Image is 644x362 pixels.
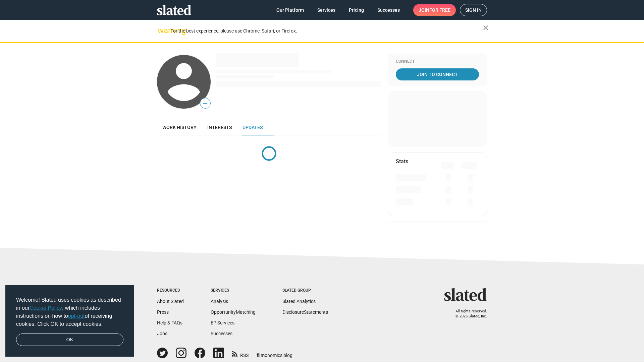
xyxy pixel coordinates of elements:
a: dismiss cookie message [16,334,123,346]
div: For the best experience, please use Chrome, Safari, or Firefox. [170,26,483,36]
span: — [200,99,210,108]
span: Join To Connect [397,68,478,80]
span: Interests [207,125,232,130]
a: Successes [211,331,232,336]
a: DisclosureStatements [282,309,328,315]
mat-card-title: Stats [396,158,408,165]
a: Our Platform [271,4,309,16]
a: Cookie Policy [30,305,62,311]
div: Resources [157,288,184,293]
a: EP Services [211,320,234,325]
span: for free [429,4,450,16]
div: Slated Group [282,288,328,293]
span: Join [419,4,450,16]
a: OpportunityMatching [211,309,256,315]
p: All rights reserved. © 2025 Slated, Inc. [448,309,487,319]
a: Work history [157,119,202,135]
a: RSS [232,348,249,359]
span: Updates [243,125,263,130]
a: Joinfor free [413,4,456,16]
mat-icon: warning [158,26,166,35]
span: Services [317,4,335,16]
div: Services [211,288,256,293]
span: Work history [162,125,197,130]
a: Updates [237,119,268,135]
a: opt-out [68,313,85,319]
a: Join To Connect [396,68,479,80]
a: Jobs [157,331,167,336]
span: Pricing [349,4,364,16]
div: cookieconsent [5,285,134,357]
a: Sign in [460,4,487,16]
a: Slated Analytics [282,299,316,304]
a: Services [312,4,341,16]
span: Welcome! Slated uses cookies as described in our , which includes instructions on how to of recei... [16,296,123,328]
span: Sign in [465,4,482,16]
a: Help & FAQs [157,320,182,325]
a: Interests [202,119,237,135]
a: Pricing [343,4,369,16]
a: Successes [372,4,405,16]
span: Successes [377,4,400,16]
span: Our Platform [276,4,304,16]
mat-icon: close [482,24,490,32]
span: film [257,353,265,358]
a: filmonomics blog [257,347,292,359]
div: Connect [396,59,479,64]
a: About Slated [157,299,184,304]
a: Analysis [211,299,228,304]
a: Press [157,309,169,315]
